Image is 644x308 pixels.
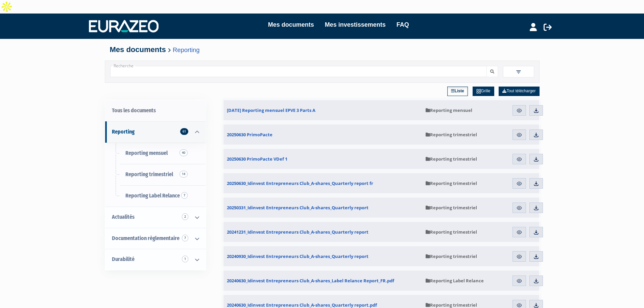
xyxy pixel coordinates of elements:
[105,143,206,164] a: Reporting mensuel40
[227,229,368,235] span: 20241231_Idinvest Entrepreneurs Club_A-shares_Quarterly report
[105,164,206,185] a: Reporting trimestriel14
[223,246,422,266] a: 20240930_Idinvest Entrepreneurs Club_A-shares_Quarterly report
[173,46,199,53] a: Reporting
[447,87,468,96] a: Liste
[112,256,135,262] span: Durabilité
[426,229,477,235] span: Reporting trimestriel
[516,69,522,75] img: filter.svg
[426,180,477,186] span: Reporting trimestriel
[516,132,522,138] img: eye.svg
[227,278,394,284] span: 20240630_Idinvest Entrepreneurs Club_A-shares_Label Relance Report_FR.pdf
[325,20,386,29] a: Mes investissements
[223,149,422,169] a: 20250630 PrimoPacte VDef 1
[125,192,180,199] span: Reporting Label Relance
[181,192,188,199] span: 7
[112,214,135,220] span: Actualités
[533,278,539,284] img: download.svg
[89,20,159,32] img: 1732889491-logotype_eurazeo_blanc_rvb.png
[426,205,477,211] span: Reporting trimestriel
[268,20,314,29] a: Mes documents
[223,270,422,291] a: 20240630_Idinvest Entrepreneurs Club_A-shares_Label Relance Report_FR.pdf
[105,121,206,143] a: Reporting 61
[516,108,522,114] img: eye.svg
[426,253,477,259] span: Reporting trimestriel
[112,235,180,241] span: Documentation règlementaire
[223,197,422,218] a: 20250331_Idinvest Entrepreneurs Club_A-shares_Quarterly report
[533,156,539,162] img: download.svg
[223,222,422,242] a: 20241231_Idinvest Entrepreneurs Club_A-shares_Quarterly report
[499,87,539,96] a: Tout télécharger
[180,171,188,177] span: 14
[426,132,477,138] span: Reporting trimestriel
[125,171,173,177] span: Reporting trimestriel
[227,302,377,308] span: 20240630_Idinvest Entrepreneurs Club_A-shares_Quarterly report.pdf
[516,205,522,211] img: eye.svg
[227,107,315,113] span: [DATE] Reporting mensuel EPVE 3 Parts A
[223,173,422,193] a: 20250630_Idinvest Entrepreneurs Club_A-shares_Quarterly report fr
[105,249,206,270] a: Durabilité 1
[105,207,206,228] a: Actualités 2
[516,254,522,260] img: eye.svg
[112,128,135,135] span: Reporting
[227,156,287,162] span: 20250630 PrimoPacte VDef 1
[182,256,188,262] span: 1
[105,228,206,249] a: Documentation règlementaire 7
[227,180,373,186] span: 20250630_Idinvest Entrepreneurs Club_A-shares_Quarterly report fr
[533,108,539,114] img: download.svg
[426,302,477,308] span: Reporting trimestriel
[227,253,368,259] span: 20240930_Idinvest Entrepreneurs Club_A-shares_Quarterly report
[105,100,206,121] a: Tous les documents
[182,213,188,220] span: 2
[533,132,539,138] img: download.svg
[223,124,422,145] a: 20250630 PrimoPacte
[516,181,522,187] img: eye.svg
[516,278,522,284] img: eye.svg
[110,66,487,77] input: Recherche
[533,181,539,187] img: download.svg
[110,46,534,54] h4: Mes documents
[473,87,494,96] a: Grille
[426,107,472,113] span: Reporting mensuel
[180,128,188,135] span: 61
[533,254,539,260] img: download.svg
[105,185,206,207] a: Reporting Label Relance7
[227,132,272,138] span: 20250630 PrimoPacte
[397,20,409,29] a: FAQ
[227,205,368,211] span: 20250331_Idinvest Entrepreneurs Club_A-shares_Quarterly report
[426,156,477,162] span: Reporting trimestriel
[223,100,422,120] a: [DATE] Reporting mensuel EPVE 3 Parts A
[516,229,522,235] img: eye.svg
[516,156,522,162] img: eye.svg
[476,89,481,94] img: grid.svg
[533,229,539,235] img: download.svg
[533,205,539,211] img: download.svg
[426,278,484,284] span: Reporting Label Relance
[125,150,168,156] span: Reporting mensuel
[180,149,188,156] span: 40
[182,235,188,241] span: 7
